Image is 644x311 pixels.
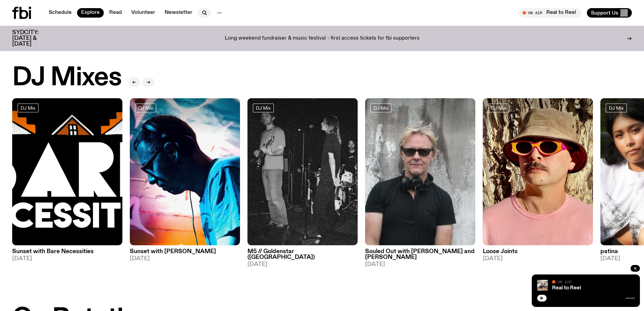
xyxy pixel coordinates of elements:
[12,256,122,262] span: [DATE]
[591,10,618,16] span: Support Us
[491,105,506,110] span: DJ Mix
[587,8,632,18] button: Support Us
[371,104,391,112] a: DJ Mix
[537,280,548,291] img: Jasper Craig Adams holds a vintage camera to his eye, obscuring his face. He is wearing a grey ju...
[552,285,581,291] a: Real to Reel
[519,8,581,18] button: On AirReal to Reel
[225,36,420,42] p: Long weekend fundraiser & music festival - first access tickets for fbi supporters
[130,256,240,262] span: [DATE]
[138,105,153,110] span: DJ Mix
[483,245,593,262] a: Loose Joints[DATE]
[161,8,196,18] a: Newsletter
[127,8,159,18] a: Volunteer
[105,8,126,18] a: Read
[557,280,572,284] span: On Air
[247,262,358,267] span: [DATE]
[247,249,358,260] h3: M5 // Goldenstar ([GEOGRAPHIC_DATA])
[365,249,475,260] h3: Souled Out with [PERSON_NAME] and [PERSON_NAME]
[365,245,475,267] a: Souled Out with [PERSON_NAME] and [PERSON_NAME][DATE]
[365,98,475,245] img: Stephen looks directly at the camera, wearing a black tee, black sunglasses and headphones around...
[18,104,39,112] a: DJ Mix
[12,98,122,245] img: Bare Necessities
[12,245,122,262] a: Sunset with Bare Necessities[DATE]
[483,249,593,254] h3: Loose Joints
[77,8,104,18] a: Explore
[483,256,593,262] span: [DATE]
[12,249,122,254] h3: Sunset with Bare Necessities
[130,245,240,262] a: Sunset with [PERSON_NAME][DATE]
[483,98,593,245] img: Tyson stands in front of a paperbark tree wearing orange sunglasses, a suede bucket hat and a pin...
[374,105,388,110] span: DJ Mix
[130,249,240,254] h3: Sunset with [PERSON_NAME]
[253,104,274,112] a: DJ Mix
[247,245,358,267] a: M5 // Goldenstar ([GEOGRAPHIC_DATA])[DATE]
[609,105,624,110] span: DJ Mix
[606,104,627,112] a: DJ Mix
[365,262,475,267] span: [DATE]
[21,105,35,110] span: DJ Mix
[256,105,271,110] span: DJ Mix
[130,98,240,245] img: Simon Caldwell stands side on, looking downwards. He has headphones on. Behind him is a brightly ...
[45,8,76,18] a: Schedule
[135,104,156,112] a: DJ Mix
[12,65,121,91] h2: DJ Mixes
[488,104,509,112] a: DJ Mix
[12,30,55,47] h3: SYDCITY: [DATE] & [DATE]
